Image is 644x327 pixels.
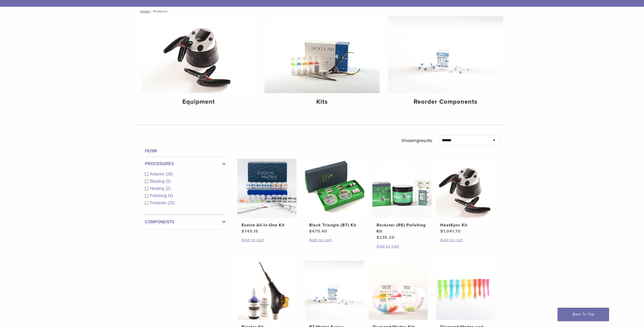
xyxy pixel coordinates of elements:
[166,179,171,183] span: (5)
[145,97,252,107] h4: Equipment
[377,243,427,249] a: Add to cart: “Rockstar (RS) Polishing Kit”
[305,159,365,234] a: Black Triangle (BT) KitBlack Triangle (BT) Kit $470.40
[145,161,226,167] label: Procedures
[436,159,495,218] img: HeatSync Kit
[436,159,496,234] a: HeatSync KitHeatSync Kit $1,041.70
[558,308,609,321] a: Back To Top
[309,222,360,228] h2: Black Triangle (BT) Kit
[305,159,364,218] img: Black Triangle (BT) Kit
[436,261,495,320] img: Diamond Wedge and Long Diamond Wedge
[309,229,327,234] bdi: 470.40
[369,261,428,320] img: Diamond Wedge Kits
[166,172,173,176] span: (28)
[377,235,395,240] bdi: 235.20
[241,229,244,234] span: $
[145,148,226,154] h4: Filter
[150,193,168,198] span: Polishing
[237,159,297,234] a: Evolve All-in-One KitEvolve All-in-One Kit $745.16
[241,222,292,228] h2: Evolve All-in-One Kit
[237,159,297,218] img: Evolve All-in-One Kit
[401,135,432,146] p: Showing results
[377,222,427,234] h2: Rockstar (RS) Polishing Kit
[168,193,173,198] span: (4)
[150,186,165,191] span: Heating
[139,10,150,13] a: Home
[264,16,380,93] img: Kits
[241,229,258,234] bdi: 745.16
[388,16,503,110] a: Reorder Components
[440,237,491,243] a: Add to cart: “HeatSync Kit”
[150,172,166,176] span: Anterior
[305,261,364,320] img: BT Matrix Series
[372,159,432,241] a: Rockstar (RS) Polishing KitRockstar (RS) Polishing Kit $235.20
[269,97,375,107] h4: Kits
[241,237,292,243] a: Add to cart: “Evolve All-in-One Kit”
[377,235,379,240] span: $
[145,219,226,225] label: Components
[165,186,171,191] span: (2)
[141,16,256,93] img: Equipment
[440,229,461,234] bdi: 1,041.70
[168,201,175,205] span: (25)
[309,229,312,234] span: $
[309,237,360,243] a: Add to cart: “Black Triangle (BT) Kit”
[372,159,432,218] img: Rockstar (RS) Polishing Kit
[150,10,153,13] span: /
[440,222,491,228] h2: HeatSync Kit
[141,16,256,110] a: Equipment
[137,7,507,16] nav: Products
[150,179,166,183] span: Blasting
[392,97,499,107] h4: Reorder Components
[237,261,297,320] img: Blaster Kit
[150,201,168,205] span: Posterior
[440,229,443,234] span: $
[264,16,380,110] a: Kits
[388,16,503,93] img: Reorder Components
